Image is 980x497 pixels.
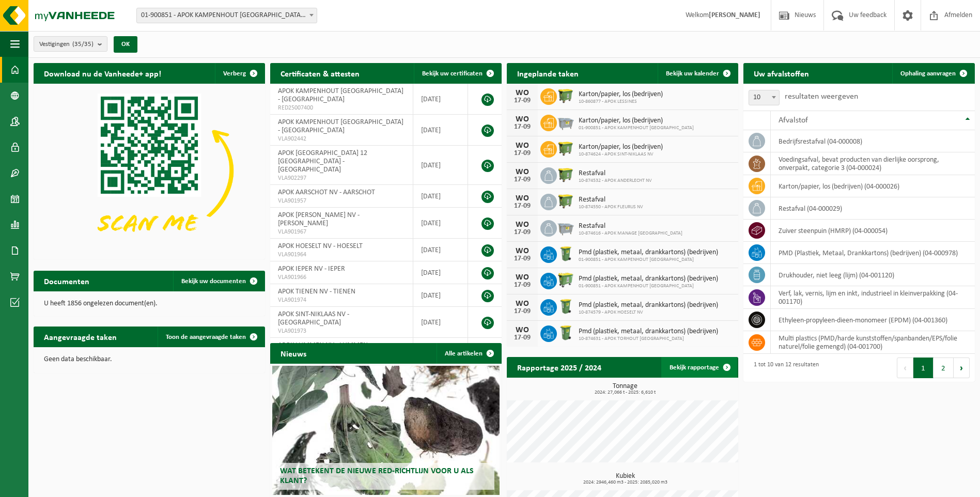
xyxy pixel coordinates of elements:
span: VLA901974 [278,296,405,304]
span: APOK [PERSON_NAME] NV - [PERSON_NAME] [278,211,360,227]
td: [DATE] [413,239,468,261]
span: 01-900851 - APOK KAMPENHOUT [GEOGRAPHIC_DATA] [579,125,694,131]
div: WO [512,168,533,176]
img: WB-0660-HPE-GN-50 [557,271,574,289]
div: WO [512,115,533,123]
span: Ophaling aanvragen [900,70,956,77]
span: 10 [749,90,779,105]
span: APOK KAMPENHOUT [GEOGRAPHIC_DATA] - [GEOGRAPHIC_DATA] [278,118,403,134]
a: Bekijk uw kalender [658,63,737,84]
span: APOK KAMPENHOUT [GEOGRAPHIC_DATA] - [GEOGRAPHIC_DATA] [278,87,403,103]
a: Bekijk uw documenten [173,271,264,291]
img: WB-1100-HPE-GN-50 [557,192,574,210]
span: VLA901973 [278,327,405,335]
div: 17-09 [512,334,533,341]
td: verf, lak, vernis, lijm en inkt, industrieel in kleinverpakking (04-001170) [771,286,975,309]
a: Wat betekent de nieuwe RED-richtlijn voor u als klant? [272,366,499,495]
div: WO [512,142,533,150]
img: WB-0240-HPE-GN-50 [557,298,574,315]
td: [DATE] [413,261,468,284]
h3: Tonnage [512,383,738,395]
td: [DATE] [413,208,468,239]
button: Vestigingen(35/35) [34,36,107,52]
span: VLA901964 [278,251,405,259]
a: Bekijk rapportage [661,357,737,378]
img: WB-1100-HPE-GN-51 [557,166,574,183]
td: ethyleen-propyleen-dieen-monomeer (EPDM) (04-001360) [771,309,975,331]
count: (35/35) [72,41,94,48]
label: resultaten weergeven [785,92,858,101]
div: 17-09 [512,97,533,104]
span: 10-860877 - APOK LESSINES [579,99,663,105]
div: 17-09 [512,123,533,131]
span: Restafval [579,196,643,204]
span: Karton/papier, los (bedrijven) [579,143,663,151]
td: multi plastics (PMD/harde kunststoffen/spanbanden/EPS/folie naturel/folie gemengd) (04-001700) [771,331,975,354]
h2: Documenten [34,271,100,291]
td: [DATE] [413,185,468,208]
td: voedingsafval, bevat producten van dierlijke oorsprong, onverpakt, categorie 3 (04-000024) [771,152,975,175]
div: WO [512,273,533,282]
img: WB-0240-HPE-GN-50 [557,324,574,341]
p: Geen data beschikbaar. [44,356,255,363]
div: WO [512,247,533,255]
img: Download de VHEPlus App [34,84,265,257]
td: [DATE] [413,84,468,115]
div: 17-09 [512,255,533,262]
td: [DATE] [413,146,468,185]
span: Pmd (plastiek, metaal, drankkartons) (bedrijven) [579,248,718,257]
span: 2024: 2946,460 m3 - 2025: 2085,020 m3 [512,480,738,485]
span: 10-874550 - APOK FLEURUS NV [579,204,643,210]
span: Karton/papier, los (bedrijven) [579,117,694,125]
td: [DATE] [413,115,468,146]
td: karton/papier, los (bedrijven) (04-000026) [771,175,975,197]
span: Toon de aangevraagde taken [166,334,246,340]
h2: Uw afvalstoffen [743,63,819,83]
button: Previous [897,358,913,378]
button: Next [954,358,970,378]
div: WO [512,194,533,203]
img: WB-2500-GAL-GY-01 [557,113,574,131]
span: Restafval [579,169,652,178]
img: WB-1100-HPE-GN-51 [557,139,574,157]
span: RED25007400 [278,104,405,112]
div: WO [512,89,533,97]
img: WB-2500-GAL-GY-01 [557,219,574,236]
div: 1 tot 10 van 12 resultaten [749,356,819,379]
span: Pmd (plastiek, metaal, drankkartons) (bedrijven) [579,301,718,309]
span: 10 [749,90,780,105]
h3: Kubiek [512,473,738,485]
td: drukhouder, niet leeg (lijm) (04-001120) [771,264,975,286]
div: 17-09 [512,203,533,210]
a: Alle artikelen [437,343,501,364]
div: 17-09 [512,150,533,157]
span: Bekijk uw documenten [181,278,246,285]
span: 10-874616 - APOK MANAGE [GEOGRAPHIC_DATA] [579,230,682,237]
span: 01-900851 - APOK KAMPENHOUT NV - KAMPENHOUT [136,8,317,23]
span: Vestigingen [39,37,94,52]
span: APOK TIENEN NV - TIENEN [278,288,355,296]
h2: Ingeplande taken [507,63,589,83]
h2: Nieuws [270,343,317,363]
a: Ophaling aanvragen [892,63,974,84]
div: WO [512,221,533,229]
td: zuiver steenpuin (HMRP) (04-000054) [771,220,975,242]
span: VLA901967 [278,228,405,236]
span: 10-874579 - APOK HOESELT NV [579,309,718,316]
button: Verberg [215,63,264,84]
span: VLA902442 [278,135,405,143]
h2: Aangevraagde taken [34,327,127,347]
img: WB-1100-HPE-GN-50 [557,87,574,104]
td: [DATE] [413,284,468,307]
span: 10-874624 - APOK SINT-NIKLAAS NV [579,151,663,158]
button: OK [114,36,137,53]
span: Karton/papier, los (bedrijven) [579,90,663,99]
span: 10-874532 - APOK ANDERLECHT NV [579,178,652,184]
a: Toon de aangevraagde taken [158,327,264,347]
div: 17-09 [512,229,533,236]
span: VLA901957 [278,197,405,205]
img: WB-0240-HPE-GN-50 [557,245,574,262]
span: Verberg [223,70,246,77]
h2: Download nu de Vanheede+ app! [34,63,172,83]
button: 1 [913,358,934,378]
